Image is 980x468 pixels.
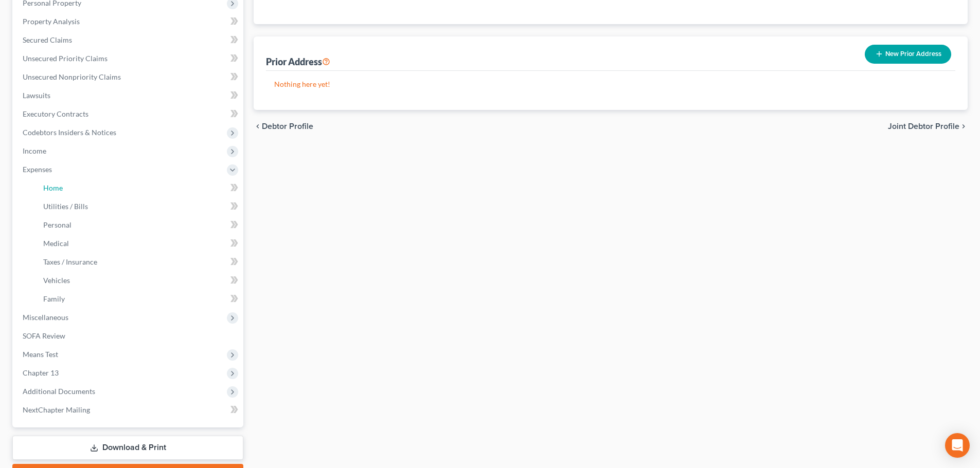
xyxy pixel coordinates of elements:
[23,109,88,118] span: Executory Contracts
[23,54,108,63] span: Unsecured Priority Claims
[43,276,70,285] span: Vehicles
[14,105,243,123] a: Executory Contracts
[23,35,72,44] span: Secured Claims
[959,122,968,130] i: chevron_right
[14,49,243,68] a: Unsecured Priority Claims
[254,122,262,130] i: chevron_left
[262,122,313,130] span: Debtor Profile
[23,146,46,155] span: Income
[14,401,243,419] a: NextChapter Mailing
[23,72,121,81] span: Unsecured Nonpriority Claims
[23,405,90,414] span: NextChapter Mailing
[43,239,69,248] span: Medical
[14,327,243,345] a: SOFA Review
[14,68,243,86] a: Unsecured Nonpriority Claims
[35,197,243,216] a: Utilities / Bills
[14,12,243,31] a: Property Analysis
[888,122,959,130] span: Joint Debtor Profile
[35,179,243,197] a: Home
[14,86,243,105] a: Lawsuits
[23,17,80,26] span: Property Analysis
[23,331,65,340] span: SOFA Review
[35,216,243,234] a: Personal
[23,128,116,137] span: Codebtors Insiders & Notices
[945,433,970,458] div: Open Intercom Messenger
[43,220,72,229] span: Personal
[43,183,63,192] span: Home
[35,271,243,290] a: Vehicles
[14,31,243,49] a: Secured Claims
[23,350,58,359] span: Means Test
[23,165,52,174] span: Expenses
[35,234,243,253] a: Medical
[865,45,951,64] button: New Prior Address
[23,91,50,100] span: Lawsuits
[43,257,97,266] span: Taxes / Insurance
[888,122,968,130] button: Joint Debtor Profile chevron_right
[12,436,243,460] a: Download & Print
[23,368,59,377] span: Chapter 13
[43,202,88,211] span: Utilities / Bills
[23,313,68,322] span: Miscellaneous
[254,122,313,130] button: chevron_left Debtor Profile
[35,290,243,308] a: Family
[23,387,95,396] span: Additional Documents
[266,55,330,68] div: Prior Address
[43,294,65,303] span: Family
[35,253,243,271] a: Taxes / Insurance
[274,79,947,89] p: Nothing here yet!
